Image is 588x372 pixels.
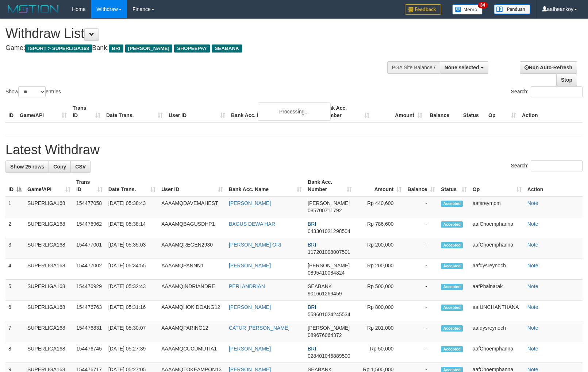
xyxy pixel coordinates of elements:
td: AAAAMQHOKIDOANG12 [158,301,226,321]
th: Bank Acc. Name: activate to sort column ascending [226,175,305,196]
span: Copy 0895410084824 to clipboard [308,270,345,276]
td: Rp 500,000 [355,280,405,301]
td: Rp 440,600 [355,196,405,217]
td: 7 [5,321,24,342]
span: Accepted [441,263,463,269]
td: 154476763 [73,301,105,321]
a: PERI ANDRIAN [229,283,265,289]
img: Feedback.jpg [405,4,441,15]
select: Showentries [18,86,46,97]
td: - [404,342,438,363]
td: aafdysreynoch [470,259,524,280]
td: - [404,196,438,217]
a: [PERSON_NAME] [229,263,271,268]
td: Rp 200,000 [355,259,405,280]
td: AAAAMQPARINO12 [158,321,226,342]
th: Bank Acc. Name [228,101,319,122]
span: [PERSON_NAME] [308,200,350,206]
td: 154477058 [73,196,105,217]
td: AAAAMQINDRIANDRE [158,280,226,301]
td: 5 [5,280,24,301]
td: - [404,217,438,238]
td: [DATE] 05:32:43 [105,280,158,301]
div: Processing... [258,102,331,121]
td: aafChoemphanna [470,217,524,238]
span: [PERSON_NAME] [308,263,350,268]
th: User ID [166,101,228,122]
th: Bank Acc. Number [319,101,372,122]
span: Copy 901661269459 to clipboard [308,291,342,297]
th: Op: activate to sort column ascending [470,175,524,196]
span: Copy 089676064372 to clipboard [308,332,342,338]
th: Game/API [17,101,70,122]
td: 154477001 [73,238,105,259]
td: SUPERLIGA168 [24,238,73,259]
h1: Withdraw List [5,26,385,41]
td: [DATE] 05:27:39 [105,342,158,363]
span: BRI [109,44,123,53]
th: Trans ID: activate to sort column ascending [73,175,105,196]
td: AAAAMQBAGUSDHP1 [158,217,226,238]
span: Accepted [441,325,463,332]
td: Rp 201,000 [355,321,405,342]
th: Action [519,101,583,122]
span: Copy 085700711792 to clipboard [308,208,342,213]
a: [PERSON_NAME] [229,200,271,206]
label: Show entries [5,86,61,97]
a: Note [527,242,538,248]
th: Status: activate to sort column ascending [438,175,470,196]
td: 154476831 [73,321,105,342]
a: Note [527,325,538,331]
span: BRI [308,346,316,352]
span: Accepted [441,201,463,207]
img: Button%20Memo.svg [452,4,483,15]
a: Show 25 rows [5,160,49,173]
a: Note [527,283,538,289]
td: SUPERLIGA168 [24,301,73,321]
span: Accepted [441,346,463,352]
span: 34 [478,2,488,8]
span: Copy [53,164,66,170]
td: 4 [5,259,24,280]
th: Op [485,101,519,122]
td: 154476929 [73,280,105,301]
span: Copy 558601024245534 to clipboard [308,311,350,317]
th: Status [460,101,485,122]
td: AAAAMQREGEN2930 [158,238,226,259]
td: [DATE] 05:34:55 [105,259,158,280]
td: 154477002 [73,259,105,280]
td: aafUNCHANTHANA [470,301,524,321]
span: None selected [445,65,479,70]
td: [DATE] 05:30:07 [105,321,158,342]
a: Note [527,304,538,310]
th: Date Trans.: activate to sort column ascending [105,175,158,196]
td: AAAAMQDAVEMAHEST [158,196,226,217]
span: Copy 043301021298504 to clipboard [308,228,350,234]
td: Rp 786,600 [355,217,405,238]
a: Run Auto-Refresh [520,61,577,74]
a: Note [527,346,538,352]
td: 2 [5,217,24,238]
th: Amount [372,101,425,122]
td: 8 [5,342,24,363]
a: [PERSON_NAME] ORI [229,242,281,248]
span: CSV [75,164,86,170]
td: AAAAMQCUCUMUTIA1 [158,342,226,363]
td: SUPERLIGA168 [24,321,73,342]
span: BRI [308,304,316,310]
span: Accepted [441,221,463,228]
td: 6 [5,301,24,321]
a: CATUR [PERSON_NAME] [229,325,289,331]
a: BAGUS DEWA HAR [229,221,275,227]
span: Accepted [441,305,463,311]
span: BRI [308,221,316,227]
th: ID: activate to sort column descending [5,175,24,196]
td: [DATE] 05:38:14 [105,217,158,238]
input: Search: [531,86,583,97]
td: 3 [5,238,24,259]
th: Balance [425,101,460,122]
td: AAAAMQPANNN1 [158,259,226,280]
h1: Latest Withdraw [5,143,583,157]
td: Rp 50,000 [355,342,405,363]
td: Rp 800,000 [355,301,405,321]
